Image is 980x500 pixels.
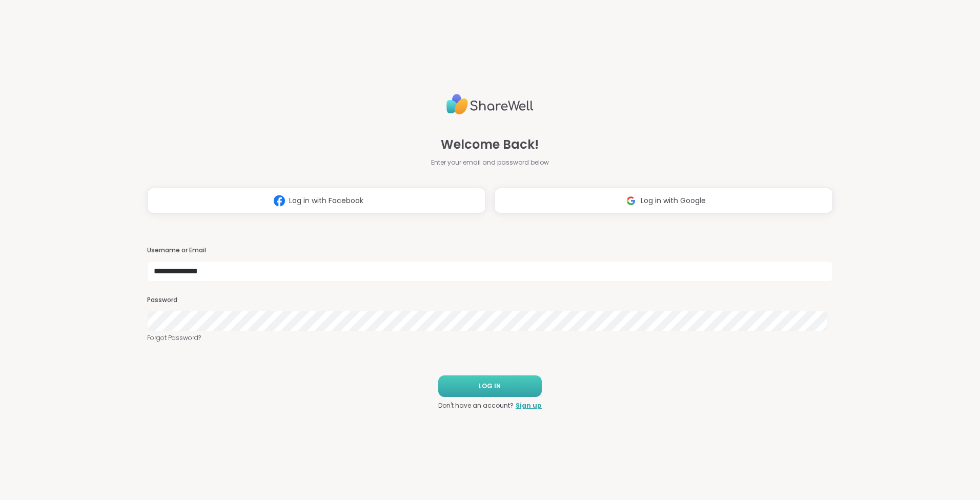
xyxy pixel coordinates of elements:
[441,135,539,154] span: Welcome Back!
[147,333,833,343] a: Forgot Password?
[494,188,833,213] button: Log in with Google
[446,90,534,119] img: ShareWell Logo
[431,158,549,167] span: Enter your email and password below
[479,382,501,391] span: LOG IN
[147,188,486,213] button: Log in with Facebook
[621,191,641,210] img: ShareWell Logomark
[516,401,542,410] a: Sign up
[270,191,289,210] img: ShareWell Logomark
[289,195,363,206] span: Log in with Facebook
[641,195,706,206] span: Log in with Google
[438,401,514,410] span: Don't have an account?
[438,375,542,397] button: LOG IN
[147,246,833,255] h3: Username or Email
[147,296,833,305] h3: Password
